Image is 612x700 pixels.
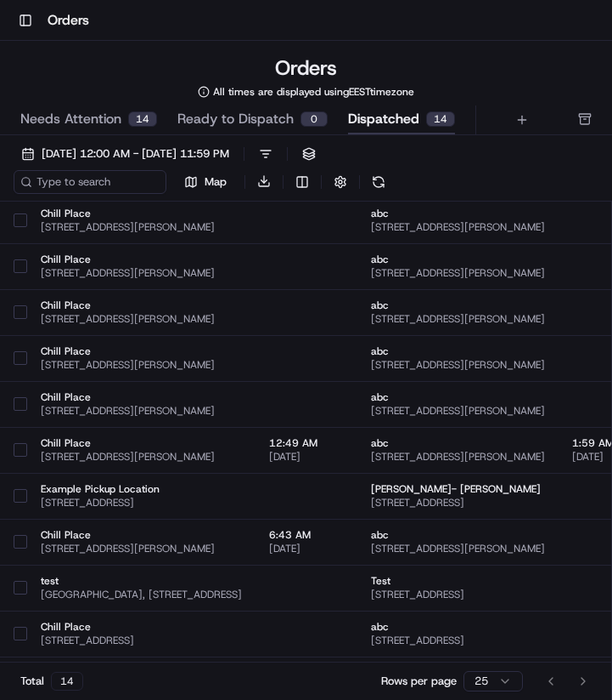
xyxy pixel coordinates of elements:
[53,264,138,277] span: [PERSON_NAME]
[381,674,457,689] p: Rows per page
[41,450,242,464] span: [STREET_ADDRESS][PERSON_NAME]
[371,207,545,220] span: abc
[371,588,545,601] span: [STREET_ADDRESS]
[41,312,242,326] span: [STREET_ADDRESS][PERSON_NAME]
[371,266,545,280] span: [STREET_ADDRESS][PERSON_NAME]
[426,111,455,127] div: 14
[269,542,344,555] span: [DATE]
[371,404,545,418] span: [STREET_ADDRESS][PERSON_NAME]
[41,574,242,588] span: test
[128,111,157,127] div: 14
[371,358,545,372] span: [STREET_ADDRESS][PERSON_NAME]
[41,390,242,404] span: Chill Place
[41,358,242,372] span: [STREET_ADDRESS][PERSON_NAME]
[17,162,48,193] img: 1736555255976-a54dd68f-1ca7-489b-9aae-adbdc363a1c4
[371,299,545,312] span: abc
[41,266,242,280] span: [STREET_ADDRESS][PERSON_NAME]
[150,264,185,277] span: [DATE]
[371,450,545,464] span: [STREET_ADDRESS][PERSON_NAME]
[367,170,390,194] button: Refresh
[42,146,229,162] span: [DATE] 12:00 AM - [DATE] 11:59 PM
[205,174,227,190] span: Map
[41,528,242,542] span: Chill Place
[41,207,242,220] span: Chill Place
[76,162,278,179] div: Start new chat
[177,109,294,129] span: Ready to Dispatch
[371,620,545,634] span: abc
[371,496,545,509] span: [STREET_ADDRESS]
[143,382,157,396] div: 💻
[34,380,130,397] span: Knowledge Base
[76,179,233,193] div: We're available if you need us!
[41,620,242,634] span: Chill Place
[269,450,344,464] span: [DATE]
[371,574,545,588] span: Test
[10,373,137,404] a: 📗Knowledge Base
[300,111,328,127] div: 0
[41,220,242,234] span: [STREET_ADDRESS][PERSON_NAME]
[371,482,545,496] span: [PERSON_NAME]- [PERSON_NAME]
[17,68,309,95] p: Welcome 👋
[41,496,242,509] span: [STREET_ADDRESS]
[17,248,44,275] img: Liam S.
[348,109,419,129] span: Dispatched
[371,528,545,542] span: abc
[41,344,242,358] span: Chill Place
[41,542,242,555] span: [STREET_ADDRESS][PERSON_NAME]
[371,253,545,266] span: abc
[371,542,545,555] span: [STREET_ADDRESS][PERSON_NAME]
[371,344,545,358] span: abc
[173,172,238,192] button: Map
[263,218,309,238] button: See all
[65,310,100,323] span: [DATE]
[48,10,89,31] h1: Orders
[34,265,48,278] img: 1736555255976-a54dd68f-1ca7-489b-9aae-adbdc363a1c4
[17,17,51,51] img: Nash
[371,634,545,647] span: [STREET_ADDRESS]
[269,528,344,542] span: 6:43 AM
[213,85,414,99] span: All times are displayed using EEST timezone
[41,634,242,647] span: [STREET_ADDRESS]
[20,672,83,691] div: Total
[51,672,83,691] div: 14
[371,390,545,404] span: abc
[41,299,242,312] span: Chill Place
[41,482,242,496] span: Example Pickup Location
[41,253,242,266] span: Chill Place
[56,310,62,323] span: •
[141,264,147,277] span: •
[17,382,31,396] div: 📗
[17,221,109,235] div: Past conversations
[137,373,279,404] a: 💻API Documentation
[269,436,344,450] span: 12:49 AM
[371,436,545,450] span: abc
[371,312,545,326] span: [STREET_ADDRESS][PERSON_NAME]
[275,54,337,82] h1: Orders
[289,168,309,188] button: Start new chat
[36,162,66,193] img: 1755196953914-cd9d9cba-b7f7-46ee-b6f5-75ff69acacf5
[41,588,242,601] span: [GEOGRAPHIC_DATA], [STREET_ADDRESS]
[20,109,121,129] span: Needs Attention
[44,110,280,128] input: Clear
[41,436,242,450] span: Chill Place
[14,170,166,194] input: Type to search
[120,421,205,435] a: Powered byPylon
[160,380,272,397] span: API Documentation
[371,220,545,234] span: [STREET_ADDRESS][PERSON_NAME]
[169,422,205,435] span: Pylon
[14,142,237,166] button: [DATE] 12:00 AM - [DATE] 11:59 PM
[41,404,242,418] span: [STREET_ADDRESS][PERSON_NAME]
